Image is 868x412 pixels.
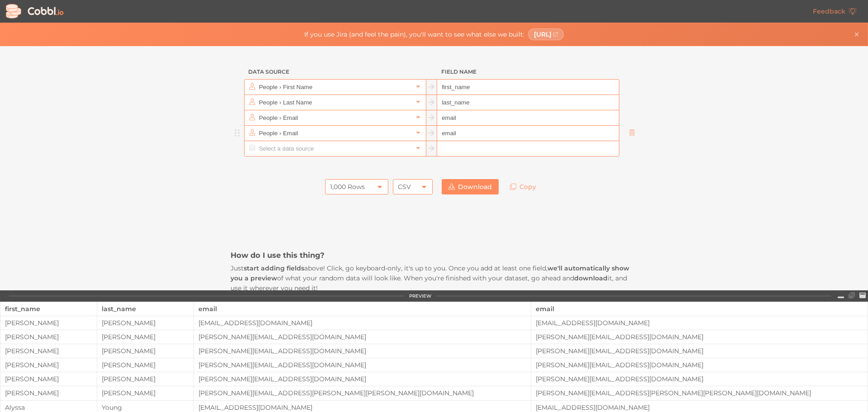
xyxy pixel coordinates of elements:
[536,302,863,316] div: email
[102,302,189,316] div: last_name
[0,333,97,341] div: [PERSON_NAME]
[257,80,413,95] input: Select a data source
[528,28,564,40] a: [URL]
[330,179,365,194] div: 1,000 Rows
[97,347,193,355] div: [PERSON_NAME]
[531,389,868,397] div: [PERSON_NAME][EMAIL_ADDRESS][PERSON_NAME][PERSON_NAME][DOMAIN_NAME]
[244,264,304,272] strong: start adding fields
[437,64,619,80] h3: Field Name
[257,126,413,141] input: Select a data source
[97,333,193,341] div: [PERSON_NAME]
[97,375,193,383] div: [PERSON_NAME]
[194,319,530,327] div: [EMAIL_ADDRESS][DOMAIN_NAME]
[194,361,530,369] div: [PERSON_NAME][EMAIL_ADDRESS][DOMAIN_NAME]
[257,95,413,110] input: Select a data source
[194,404,530,411] div: [EMAIL_ADDRESS][DOMAIN_NAME]
[5,302,92,316] div: first_name
[0,361,97,369] div: [PERSON_NAME]
[198,302,526,316] div: email
[257,110,413,125] input: Select a data source
[231,263,637,294] p: Just above! Click, go keyboard-only, it's up to you. Once you add at least one field, of what you...
[531,347,868,355] div: [PERSON_NAME][EMAIL_ADDRESS][DOMAIN_NAME]
[531,375,868,383] div: [PERSON_NAME][EMAIL_ADDRESS][DOMAIN_NAME]
[0,375,97,383] div: [PERSON_NAME]
[97,319,193,327] div: [PERSON_NAME]
[531,319,868,327] div: [EMAIL_ADDRESS][DOMAIN_NAME]
[0,347,97,355] div: [PERSON_NAME]
[97,361,193,369] div: [PERSON_NAME]
[442,179,499,194] a: Download
[194,389,530,397] div: [PERSON_NAME][EMAIL_ADDRESS][PERSON_NAME][PERSON_NAME][DOMAIN_NAME]
[194,333,530,341] div: [PERSON_NAME][EMAIL_ADDRESS][DOMAIN_NAME]
[851,29,862,40] button: Close banner
[531,361,868,369] div: [PERSON_NAME][EMAIL_ADDRESS][DOMAIN_NAME]
[194,375,530,383] div: [PERSON_NAME][EMAIL_ADDRESS][DOMAIN_NAME]
[534,31,552,38] span: [URL]
[531,404,868,411] div: [EMAIL_ADDRESS][DOMAIN_NAME]
[231,250,637,260] h3: How do I use this thing?
[244,64,426,80] h3: Data Source
[0,404,97,411] div: Alyssa
[409,294,431,299] div: PREVIEW
[194,347,530,355] div: [PERSON_NAME][EMAIL_ADDRESS][DOMAIN_NAME]
[97,404,193,411] div: Young
[304,31,524,38] span: If you use Jira (and feel the pain), you'll want to see what else we built:
[257,141,413,156] input: Select a data source
[398,179,411,194] div: CSV
[0,319,97,327] div: [PERSON_NAME]
[503,179,543,194] a: Copy
[0,389,97,397] div: [PERSON_NAME]
[97,389,193,397] div: [PERSON_NAME]
[806,4,863,19] a: Feedback
[574,274,608,282] strong: download
[531,333,868,341] div: [PERSON_NAME][EMAIL_ADDRESS][DOMAIN_NAME]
